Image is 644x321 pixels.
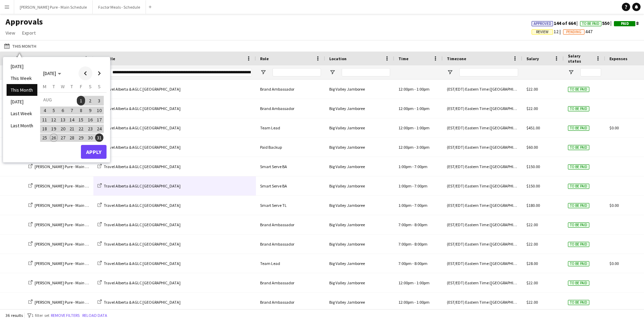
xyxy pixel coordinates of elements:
[67,133,76,142] button: 28-08-2025
[79,66,92,80] button: Previous month
[536,30,549,34] span: Review
[35,241,102,247] span: [PERSON_NAME] Pure - Main Schedule
[86,134,94,142] span: 30
[568,261,589,266] span: To be paid
[256,235,325,254] div: Brand Ambassador
[443,176,522,195] div: (EST/EDT) Eastern Time ([GEOGRAPHIC_DATA] & [GEOGRAPHIC_DATA])
[532,28,563,35] span: 12
[53,83,55,90] span: T
[256,293,325,312] div: Brand Ambassador
[95,96,103,106] span: 3
[412,261,414,266] span: -
[526,145,538,150] span: $60.00
[7,61,37,72] li: [DATE]
[526,222,538,227] span: $22.00
[414,164,427,169] span: 7:00pm
[325,196,394,215] div: Big Valley Jamboree
[98,261,181,266] a: Travel Alberta & AGLC [GEOGRAPHIC_DATA]
[568,222,589,228] span: To be paid
[92,66,106,80] button: Next month
[28,241,102,247] a: [PERSON_NAME] Pure - Main Schedule
[98,106,181,111] a: Travel Alberta & AGLC [GEOGRAPHIC_DATA]
[85,106,94,115] button: 09-08-2025
[325,215,394,234] div: Big Valley Jamboree
[86,96,94,106] span: 2
[98,125,181,130] a: Travel Alberta & AGLC [GEOGRAPHIC_DATA]
[526,280,538,285] span: $22.00
[50,107,58,115] span: 5
[256,118,325,137] div: Team Lead
[68,134,76,142] span: 28
[325,80,394,99] div: Big Valley Jamboree
[81,145,107,159] button: Apply
[28,164,102,169] a: [PERSON_NAME] Pure - Main Schedule
[98,83,101,90] span: S
[104,222,181,227] span: Travel Alberta & AGLC [GEOGRAPHIC_DATA]
[98,300,181,305] a: Travel Alberta & AGLC [GEOGRAPHIC_DATA]
[31,313,49,318] span: 1 filter set
[260,69,266,75] button: Open Filter Menu
[416,86,430,92] span: 1:00pm
[398,300,414,305] span: 12:00pm
[609,203,619,208] span: $0.00
[104,106,181,111] span: Travel Alberta & AGLC [GEOGRAPHIC_DATA]
[104,280,181,285] span: Travel Alberta & AGLC [GEOGRAPHIC_DATA]
[412,241,414,247] span: -
[443,196,522,215] div: (EST/EDT) Eastern Time ([GEOGRAPHIC_DATA] & [GEOGRAPHIC_DATA])
[416,145,430,150] span: 3:00pm
[256,196,325,215] div: Smart Serve TL
[95,106,104,115] button: 10-08-2025
[28,300,102,305] a: [PERSON_NAME] Pure - Main Schedule
[566,30,581,34] span: Pending
[59,125,67,133] span: 20
[71,83,73,90] span: T
[526,261,538,266] span: $28.00
[98,164,181,169] a: Travel Alberta & AGLC [GEOGRAPHIC_DATA]
[412,222,414,227] span: -
[609,261,619,266] span: $0.00
[260,56,269,61] span: Role
[28,222,102,227] a: [PERSON_NAME] Pure - Main Schedule
[19,28,38,37] a: Export
[447,69,453,75] button: Open Filter Menu
[568,53,593,64] span: Salary status
[77,107,85,115] span: 8
[104,203,181,208] span: Travel Alberta & AGLC [GEOGRAPHIC_DATA]
[77,96,85,106] span: 1
[95,116,103,124] span: 17
[28,280,102,285] a: [PERSON_NAME] Pure - Main Schedule
[35,183,102,189] span: [PERSON_NAME] Pure - Main Schedule
[568,145,589,150] span: To be paid
[40,107,49,115] span: 4
[7,72,37,84] li: This Week
[86,116,94,124] span: 16
[59,116,67,124] span: 13
[325,138,394,157] div: Big Valley Jamboree
[85,124,94,133] button: 23-08-2025
[526,183,540,189] span: $150.00
[256,254,325,273] div: Team Lead
[81,312,109,319] button: Reload data
[76,115,85,124] button: 15-08-2025
[58,133,67,142] button: 27-08-2025
[28,203,102,208] a: [PERSON_NAME] Pure - Main Schedule
[86,107,94,115] span: 9
[104,261,181,266] span: Travel Alberta & AGLC [GEOGRAPHIC_DATA]
[398,86,414,92] span: 12:00pm
[95,134,103,142] span: 31
[273,68,321,76] input: Role Filter Input
[98,86,181,92] a: Travel Alberta & AGLC [GEOGRAPHIC_DATA]
[256,215,325,234] div: Brand Ambassador
[621,21,629,26] span: Paid
[28,183,102,189] a: [PERSON_NAME] Pure - Main Schedule
[416,125,430,130] span: 1:00pm
[95,124,104,133] button: 24-08-2025
[568,106,589,111] span: To be paid
[40,115,49,124] button: 11-08-2025
[50,116,58,124] span: 12
[609,125,619,130] span: $0.00
[77,116,85,124] span: 15
[43,70,56,76] span: [DATE]
[256,99,325,118] div: Brand Ambassador
[59,134,67,142] span: 27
